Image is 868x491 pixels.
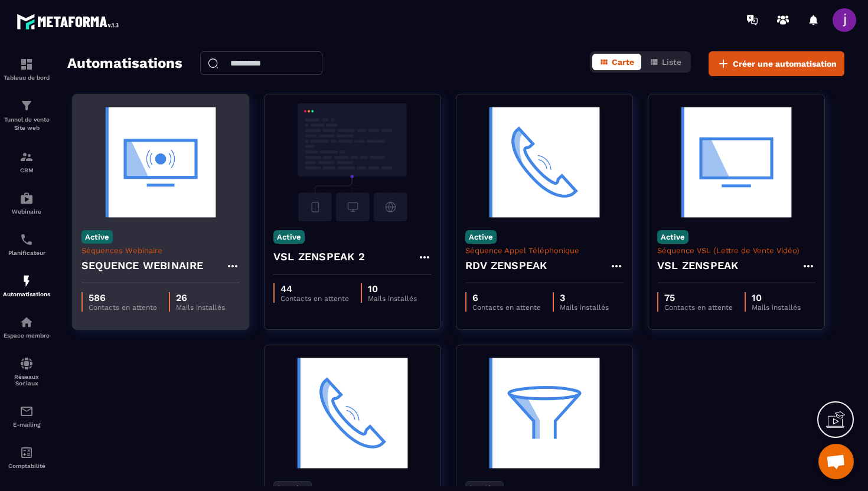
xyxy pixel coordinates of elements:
p: Mails installés [752,303,801,312]
a: accountantaccountantComptabilité [3,437,50,478]
a: social-networksocial-networkRéseaux Sociaux [3,348,50,395]
p: 3 [560,292,609,303]
img: accountant [19,446,34,460]
button: Carte [592,54,641,70]
p: 10 [752,292,801,303]
p: Contacts en attente [89,303,157,312]
img: automations [19,315,34,329]
p: 26 [176,292,225,303]
a: automationsautomationsEspace membre [3,306,50,348]
h2: Automatisations [67,51,182,76]
p: 44 [280,283,349,294]
a: formationformationCRM [3,141,50,182]
p: Mails installés [560,303,609,312]
a: formationformationTableau de bord [3,48,50,90]
p: CRM [3,167,50,174]
p: Active [465,230,497,244]
p: Automatisations [3,291,50,297]
img: formation [19,57,34,71]
p: 75 [664,292,733,303]
img: automation-background [81,103,240,221]
p: Active [273,230,305,244]
p: Active [81,230,113,244]
p: Tunnel de vente Site web [3,116,50,132]
img: formation [19,150,34,164]
a: emailemailE-mailing [3,395,50,437]
p: Mails installés [176,303,225,312]
p: 6 [472,292,541,303]
img: automation-background [465,103,624,221]
h4: RDV ZENSPEAK [465,257,547,274]
p: Active [657,230,688,244]
p: Contacts en attente [472,303,541,312]
h4: VSL ZENSPEAK [657,257,738,274]
p: Séquences Webinaire [81,246,240,255]
a: automationsautomationsAutomatisations [3,265,50,306]
p: 586 [89,292,157,303]
p: Séquence Appel Téléphonique [465,246,624,255]
p: Webinaire [3,208,50,215]
img: automation-background [273,103,432,221]
img: automations [19,191,34,205]
p: Tableau de bord [3,74,50,81]
h4: SEQUENCE WEBINAIRE [81,257,204,274]
img: formation [19,99,34,113]
h4: VSL ZENSPEAK 2 [273,248,365,265]
a: formationformationTunnel de vente Site web [3,90,50,141]
p: Planificateur [3,250,50,256]
div: Ouvrir le chat [818,444,854,479]
img: email [19,404,34,418]
button: Créer une automatisation [709,51,844,76]
a: schedulerschedulerPlanificateur [3,224,50,265]
button: Liste [642,54,688,70]
p: Comptabilité [3,463,50,469]
p: Séquence VSL (Lettre de Vente Vidéo) [657,246,815,255]
p: Espace membre [3,332,50,339]
img: social-network [19,356,34,371]
p: Contacts en attente [280,294,349,303]
img: automation-background [273,354,432,472]
p: E-mailing [3,421,50,428]
img: automations [19,274,34,288]
span: Liste [662,57,681,67]
p: Réseaux Sociaux [3,374,50,387]
p: Contacts en attente [664,303,733,312]
p: Mails installés [368,294,417,303]
span: Carte [612,57,634,67]
img: logo [17,11,123,32]
span: Créer une automatisation [733,58,837,70]
img: scheduler [19,233,34,247]
img: automation-background [657,103,815,221]
img: automation-background [465,354,624,472]
p: 10 [368,283,417,294]
a: automationsautomationsWebinaire [3,182,50,224]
